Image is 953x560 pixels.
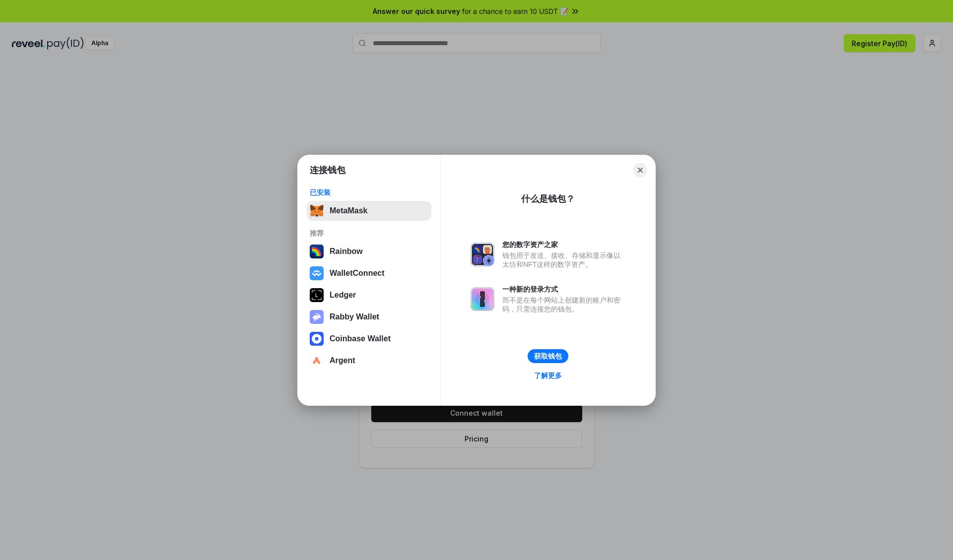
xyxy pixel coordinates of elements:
[502,240,625,249] div: 您的数字资产之家
[310,288,324,302] img: svg+xml,%3Csvg%20xmlns%3D%22http%3A%2F%2Fwww.w3.org%2F2000%2Fsvg%22%20width%3D%2228%22%20height%3...
[307,201,431,221] button: MetaMask
[502,285,625,294] div: 一种新的登录方式
[330,356,355,365] div: Argent
[307,263,431,283] button: WalletConnect
[534,371,562,380] div: 了解更多
[307,242,431,261] button: Rainbow
[310,354,324,368] img: svg+xml,%3Csvg%20width%3D%2228%22%20height%3D%2228%22%20viewBox%3D%220%200%2028%2028%22%20fill%3D...
[310,229,428,238] div: 推荐
[310,310,324,324] img: svg+xml,%3Csvg%20xmlns%3D%22http%3A%2F%2Fwww.w3.org%2F2000%2Fsvg%22%20fill%3D%22none%22%20viewBox...
[633,163,647,177] button: Close
[330,334,391,343] div: Coinbase Wallet
[528,369,568,382] a: 了解更多
[330,269,385,278] div: WalletConnect
[521,193,575,205] div: 什么是钱包？
[502,251,625,269] div: 钱包用于发送、接收、存储和显示像以太坊和NFT这样的数字资产。
[307,285,431,305] button: Ledger
[310,245,324,258] img: svg+xml,%3Csvg%20width%3D%22120%22%20height%3D%22120%22%20viewBox%3D%220%200%20120%20120%22%20fil...
[307,351,431,371] button: Argent
[330,206,367,215] div: MetaMask
[528,349,568,363] button: 获取钱包
[330,247,363,256] div: Rainbow
[310,204,324,218] img: svg+xml,%3Csvg%20fill%3D%22none%22%20height%3D%2233%22%20viewBox%3D%220%200%2035%2033%22%20width%...
[502,296,625,313] div: 而不是在每个网站上创建新的账户和密码，只需连接您的钱包。
[330,312,379,321] div: Rabby Wallet
[307,329,431,349] button: Coinbase Wallet
[307,307,431,327] button: Rabby Wallet
[471,287,494,311] img: svg+xml,%3Csvg%20xmlns%3D%22http%3A%2F%2Fwww.w3.org%2F2000%2Fsvg%22%20fill%3D%22none%22%20viewBox...
[310,266,324,280] img: svg+xml,%3Csvg%20width%3D%2228%22%20height%3D%2228%22%20viewBox%3D%220%200%2028%2028%22%20fill%3D...
[310,188,428,197] div: 已安装
[310,332,324,346] img: svg+xml,%3Csvg%20width%3D%2228%22%20height%3D%2228%22%20viewBox%3D%220%200%2028%2028%22%20fill%3D...
[310,164,345,176] h1: 连接钱包
[330,291,356,300] div: Ledger
[471,243,494,266] img: svg+xml,%3Csvg%20xmlns%3D%22http%3A%2F%2Fwww.w3.org%2F2000%2Fsvg%22%20fill%3D%22none%22%20viewBox...
[534,352,562,361] div: 获取钱包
